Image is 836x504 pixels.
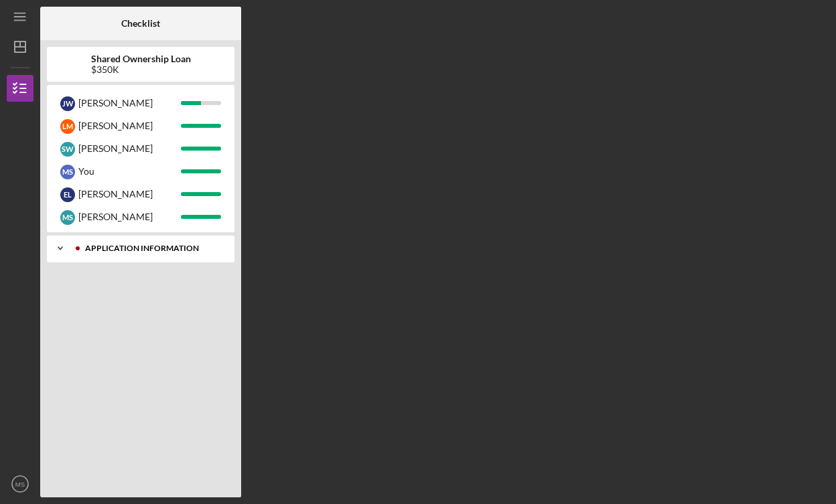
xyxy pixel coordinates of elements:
[60,165,75,179] div: M S
[78,160,181,183] div: You
[121,18,160,29] b: Checklist
[85,244,218,252] div: Application Information
[60,142,75,157] div: S W
[60,96,75,111] div: J W
[78,183,181,205] div: [PERSON_NAME]
[91,54,191,64] b: Shared Ownership Loan
[7,471,33,497] button: MS
[60,119,75,134] div: L M
[78,92,181,114] div: [PERSON_NAME]
[15,481,25,488] text: MS
[91,64,191,75] div: $350K
[60,187,75,202] div: E L
[78,137,181,160] div: [PERSON_NAME]
[78,205,181,228] div: [PERSON_NAME]
[78,114,181,137] div: [PERSON_NAME]
[60,210,75,225] div: M S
